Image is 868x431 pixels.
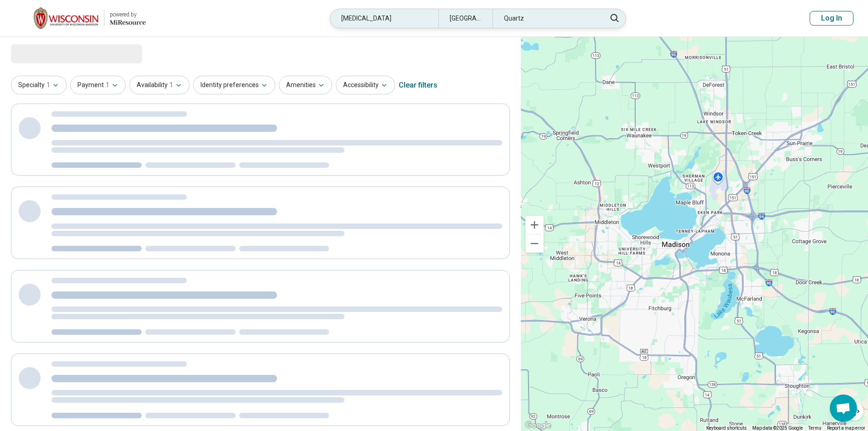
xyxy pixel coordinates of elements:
[336,76,395,94] button: Accessibility
[330,9,438,28] div: [MEDICAL_DATA]
[129,76,190,94] button: Availability1
[110,10,146,19] div: powered by
[525,216,544,234] button: Zoom in
[11,76,67,94] button: Specialty1
[169,80,173,90] span: 1
[46,80,50,90] span: 1
[752,426,803,431] span: Map data ©2025 Google
[399,74,437,96] div: Clear filters
[15,7,146,29] a: University of Wisconsin-Madisonpowered by
[438,9,493,28] div: [GEOGRAPHIC_DATA]
[493,9,601,28] div: Quartz
[827,426,865,431] a: Report a map error
[808,426,822,431] a: Terms (opens in new tab)
[810,11,853,26] button: Log In
[70,76,126,94] button: Payment1
[830,395,857,422] div: Open chat
[525,234,544,253] button: Zoom out
[106,80,109,90] span: 1
[11,44,87,62] span: Loading...
[34,7,98,29] img: University of Wisconsin-Madison
[279,76,332,94] button: Amenities
[193,76,275,94] button: Identity preferences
